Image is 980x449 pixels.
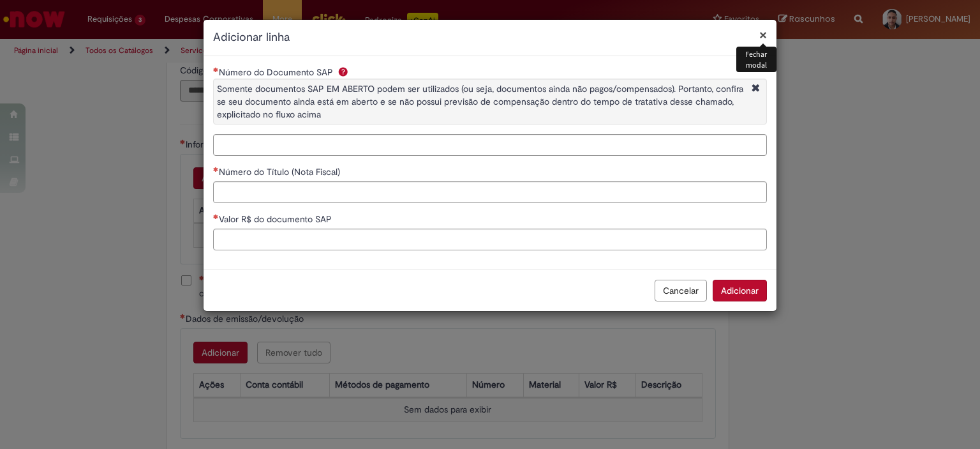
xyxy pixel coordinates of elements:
button: Adicionar [713,280,767,301]
span: Número do Título (Nota Fiscal) [219,166,343,178]
span: Ajuda para Número do Documento SAP [336,66,351,77]
span: Necessários [213,214,219,219]
span: Somente documentos SAP EM ABERTO podem ser utilizados (ou seja, documentos ainda não pagos/compen... [217,83,743,120]
span: Necessários [213,67,219,72]
button: Fechar modal [759,28,767,42]
input: Número do Documento SAP [213,134,767,156]
span: Número do Documento SAP [219,66,336,78]
span: Necessários [213,167,219,172]
input: Valor R$ do documento SAP [213,229,767,250]
input: Número do Título (Nota Fiscal) [213,181,767,203]
h2: Adicionar linha [213,29,767,46]
button: Cancelar [655,280,707,301]
div: Fechar modal [736,47,776,72]
i: Fechar More information Por question_numero_do_documento_sap [748,82,763,96]
span: Valor R$ do documento SAP [219,213,334,225]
